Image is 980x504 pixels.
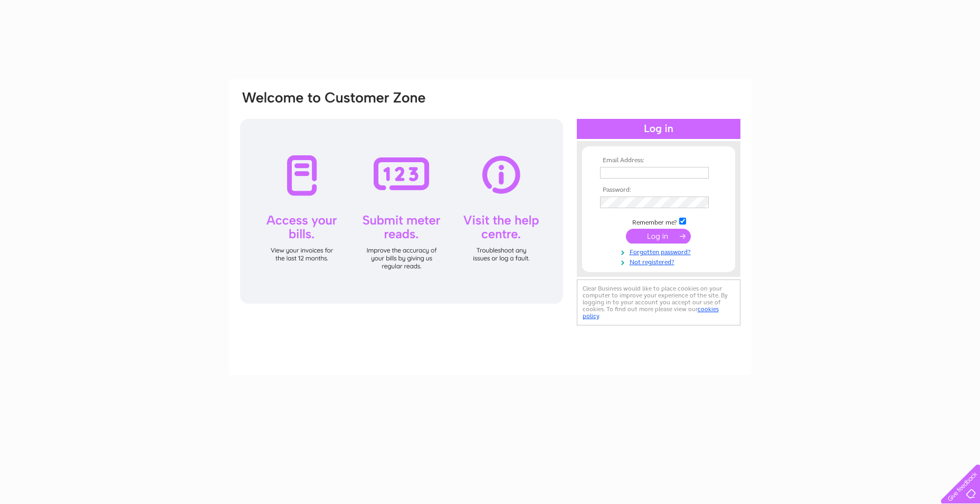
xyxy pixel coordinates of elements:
[597,216,720,227] td: Remember me?
[600,256,720,266] a: Not registered?
[597,186,720,194] th: Password:
[583,305,719,320] a: cookies policy
[600,246,720,256] a: Forgotten password?
[577,279,740,325] div: Clear Business would like to place cookies on your computer to improve your experience of the sit...
[626,229,691,244] input: Submit
[597,157,720,164] th: Email Address:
